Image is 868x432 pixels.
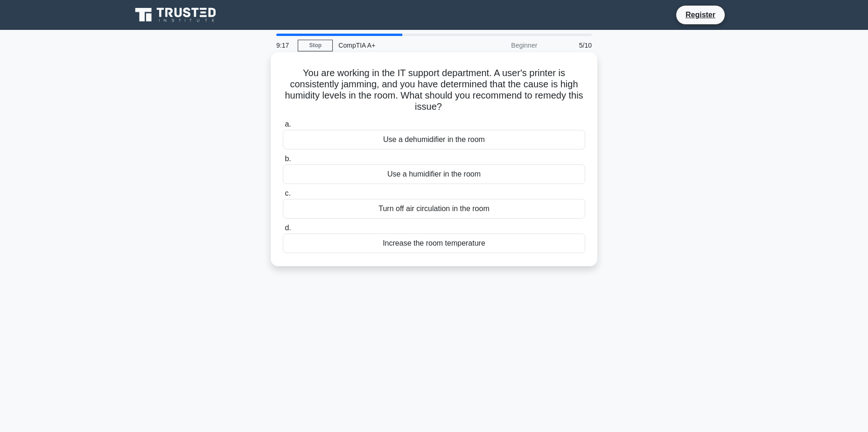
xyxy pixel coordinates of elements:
[333,36,461,55] div: CompTIA A+
[285,120,291,128] span: a.
[461,36,543,55] div: Beginner
[283,130,585,149] div: Use a dehumidifier in the room
[282,67,586,113] h5: You are working in the IT support department. A user's printer is consistently jamming, and you h...
[283,199,585,219] div: Turn off air circulation in the room
[285,155,291,163] span: b.
[680,9,721,21] a: Register
[285,224,291,232] span: d.
[283,234,585,253] div: Increase the room temperature
[298,40,333,51] a: Stop
[285,189,290,197] span: c.
[271,36,298,55] div: 9:17
[283,164,585,184] div: Use a humidifier in the room
[543,36,597,55] div: 5/10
